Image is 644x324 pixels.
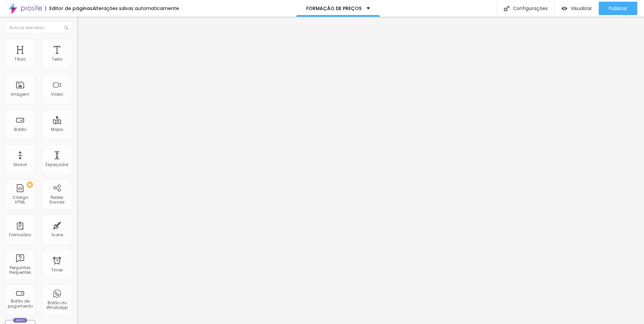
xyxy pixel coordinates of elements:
[571,6,592,11] span: Visualizar
[555,2,599,15] button: Visualizar
[7,265,33,275] div: Perguntas frequentes
[51,127,63,132] div: Mapa
[51,268,63,272] div: Timer
[93,6,179,11] div: Alterações salvas automaticamente
[13,162,27,167] div: Divisor
[11,92,29,97] div: Imagem
[44,301,70,310] div: Botão do WhatsApp
[52,57,62,62] div: Texto
[306,6,362,11] p: FORMAÇÃO DE PREÇOS
[599,2,637,15] button: Publicar
[51,233,63,237] div: Ícone
[13,318,28,323] div: Novo
[45,6,93,11] div: Editor de páginas
[7,195,33,205] div: Código HTML
[561,6,567,11] img: view-1.svg
[46,162,68,167] div: Espaçador
[51,92,63,97] div: Vídeo
[609,6,627,11] span: Publicar
[14,57,26,62] div: Título
[14,127,26,132] div: Botão
[77,17,644,324] iframe: Editor
[9,233,31,237] div: Formulário
[44,195,70,205] div: Redes Sociais
[5,22,72,34] input: Buscar elemento
[64,26,68,30] img: Icone
[7,299,33,309] div: Botão de pagamento
[504,6,509,11] img: Icone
